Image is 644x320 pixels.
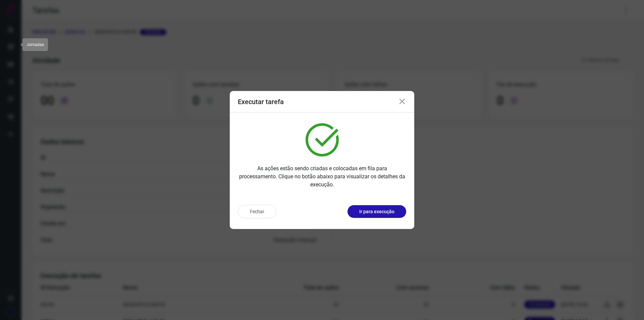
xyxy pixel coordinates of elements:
button: Ir para execução [347,205,406,218]
p: As ações estão sendo criadas e colocadas em fila para processamento. Clique no botão abaixo para ... [238,165,406,189]
button: Fechar [238,205,276,218]
img: verified.svg [306,123,339,156]
span: Jornadas [26,42,44,47]
h3: Executar tarefa [238,98,284,106]
p: Ir para execução [359,208,394,215]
